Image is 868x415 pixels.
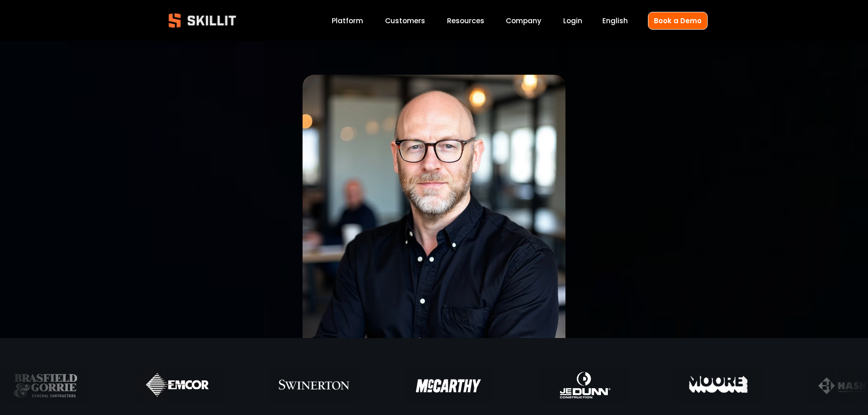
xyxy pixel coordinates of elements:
[602,15,628,27] div: language picker
[602,15,628,26] span: English
[385,15,425,27] a: Customers
[648,12,708,30] a: Book a Demo
[506,15,541,27] a: Company
[563,15,582,27] a: Login
[447,15,484,26] span: Resources
[332,15,363,27] a: Platform
[161,7,244,34] img: Skillit
[447,15,484,27] a: folder dropdown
